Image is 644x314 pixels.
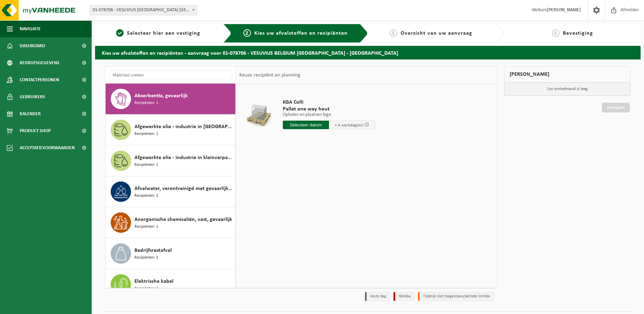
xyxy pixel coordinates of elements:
[134,92,188,100] span: Absorbentia, gevaarlijk
[283,99,375,106] span: KGA Colli
[134,285,158,292] span: Recipiënten: 1
[20,105,41,122] span: Kalender
[134,123,234,131] span: Afgewerkte olie - industrie in [GEOGRAPHIC_DATA]
[393,292,415,301] li: Holiday
[390,29,397,37] span: 3
[134,224,158,230] span: Recipiënten: 1
[243,29,251,37] span: 2
[134,193,158,199] span: Recipiënten: 2
[134,162,158,168] span: Recipiënten: 1
[20,20,41,37] span: Navigatie
[134,185,234,193] span: Afvalwater, verontreinigd met gevaarlijke producten
[283,112,375,117] p: Ophalen en plaatsen lege
[134,100,158,106] span: Recipiënten: 1
[106,115,236,145] button: Afgewerkte olie - industrie in [GEOGRAPHIC_DATA] Recipiënten: 1
[504,66,630,83] div: [PERSON_NAME]
[95,46,641,59] h2: Kies uw afvalstoffen en recipiënten - aanvraag voor 01-078706 - VESUVIUS BELGIUM [GEOGRAPHIC_DATA...
[20,139,75,156] span: Acceptatievoorwaarden
[20,37,45,54] span: Dashboard
[98,29,218,37] a: 1Selecteer hier een vestiging
[401,31,472,36] span: Overzicht van uw aanvraag
[134,215,232,224] span: Anorganische chemicaliën, vast, gevaarlijk
[106,84,236,115] button: Absorbentia, gevaarlijk Recipiënten: 1
[20,122,51,139] span: Product Shop
[20,88,45,105] span: Gebruikers
[236,67,304,84] div: Keuze recipiënt en planning
[134,131,158,137] span: Recipiënten: 1
[109,70,232,80] input: Materiaal zoeken
[563,31,593,36] span: Bevestiging
[547,7,581,13] strong: [PERSON_NAME]
[106,269,236,300] button: Elektrische kabel Recipiënten: 1
[134,154,234,162] span: Afgewerkte olie - industrie in kleinverpakking
[90,5,197,15] span: 01-078706 - VESUVIUS BELGIUM NV - OOSTENDE
[116,29,124,37] span: 1
[106,207,236,238] button: Anorganische chemicaliën, vast, gevaarlijk Recipiënten: 1
[254,31,348,36] span: Kies uw afvalstoffen en recipiënten
[335,123,364,127] span: + 4 werkdag(en)
[106,145,236,176] button: Afgewerkte olie - industrie in kleinverpakking Recipiënten: 1
[365,292,390,301] li: Vaste dag
[504,83,630,95] p: Uw winkelmand is leeg
[106,176,236,207] button: Afvalwater, verontreinigd met gevaarlijke producten Recipiënten: 2
[418,292,494,301] li: Tijdelijk niet toegestaan/période limitée
[106,238,236,269] button: Bedrijfsrestafval Recipiënten: 2
[552,29,559,37] span: 4
[134,255,158,261] span: Recipiënten: 2
[283,106,375,112] span: Pallet one way hout
[20,71,59,88] span: Contactpersonen
[20,54,59,71] span: Bedrijfsgegevens
[602,103,630,112] a: Doorgaan
[134,277,173,285] span: Elektrische kabel
[127,31,200,36] span: Selecteer hier een vestiging
[134,246,172,255] span: Bedrijfsrestafval
[283,121,329,129] input: Selecteer datum
[90,5,197,15] span: 01-078706 - VESUVIUS BELGIUM NV - OOSTENDE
